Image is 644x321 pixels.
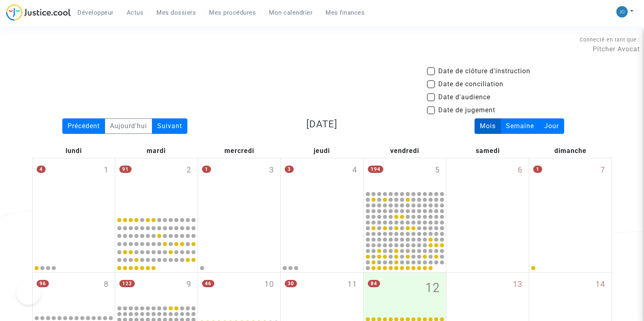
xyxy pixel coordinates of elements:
[364,158,446,190] div: vendredi septembre 5, 194 events, click to expand
[285,280,297,287] span: 30
[319,7,371,19] a: Mes finances
[501,118,539,134] div: Semaine
[596,279,605,290] span: 14
[187,164,191,176] span: 2
[580,37,640,43] span: Connecté en tant que :
[438,105,495,115] span: Date de jugement
[198,158,280,214] div: mercredi septembre 3, One event, click to expand
[187,279,191,290] span: 9
[6,4,71,21] img: jc-logo.svg
[518,164,523,176] span: 6
[435,164,440,176] span: 5
[104,164,109,176] span: 1
[115,273,198,304] div: mardi septembre 9, 123 events, click to expand
[104,279,109,290] span: 8
[37,280,49,287] span: 96
[513,279,523,290] span: 13
[446,158,529,272] div: samedi septembre 6
[281,144,363,158] div: jeudi
[533,166,542,173] span: 1
[209,9,256,16] span: Mes procédures
[119,166,132,173] span: 91
[37,166,46,173] span: 4
[425,279,440,297] span: 12
[33,273,115,314] div: lundi septembre 8, 96 events, click to expand
[347,279,357,290] span: 11
[438,92,490,102] span: Date d'audience
[529,144,612,158] div: dimanche
[202,280,214,287] span: 46
[285,166,294,173] span: 3
[33,158,115,214] div: lundi septembre 1, 4 events, click to expand
[529,158,611,214] div: dimanche septembre 7, One event, click to expand
[115,158,198,214] div: mardi septembre 2, 91 events, click to expand
[446,144,529,158] div: samedi
[156,9,196,16] span: Mes dossiers
[119,280,135,287] span: 123
[152,118,187,134] div: Suivant
[269,164,274,176] span: 3
[600,164,605,176] span: 7
[150,7,202,19] a: Mes dossiers
[368,280,380,287] span: 84
[71,7,120,19] a: Développeur
[352,164,357,176] span: 4
[77,9,114,16] span: Développeur
[264,279,274,290] span: 10
[438,66,530,76] span: Date de clôture d'instruction
[281,273,363,314] div: jeudi septembre 11, 30 events, click to expand
[438,79,503,89] span: Date de conciliation
[325,9,365,16] span: Mes finances
[616,6,628,17] img: 45a793c8596a0d21866ab9c5374b5e4b
[32,144,115,158] div: lundi
[269,9,312,16] span: Mon calendrier
[363,144,446,158] div: vendredi
[229,118,414,130] h3: [DATE]
[120,7,150,19] a: Actus
[127,9,144,16] span: Actus
[539,118,564,134] div: Jour
[105,118,152,134] div: Aujourd'hui
[475,118,501,134] div: Mois
[281,158,363,214] div: jeudi septembre 4, 3 events, click to expand
[202,166,211,173] span: 1
[368,166,383,173] span: 194
[62,118,105,134] div: Précédent
[198,273,280,314] div: mercredi septembre 10, 46 events, click to expand
[262,7,319,19] a: Mon calendrier
[115,144,198,158] div: mardi
[16,280,41,305] iframe: Help Scout Beacon - Open
[364,273,446,314] div: vendredi septembre 12, 84 events, click to expand
[198,144,281,158] div: mercredi
[202,7,262,19] a: Mes procédures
